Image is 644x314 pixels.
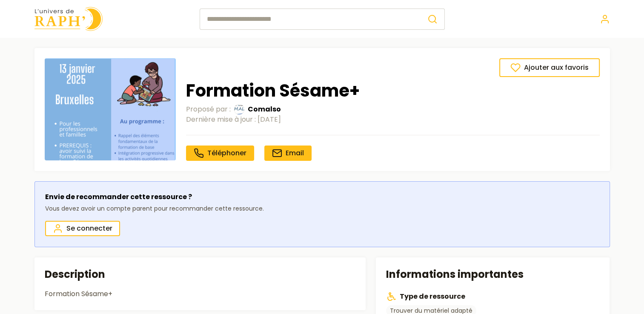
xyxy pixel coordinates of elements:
[45,268,356,281] h2: Description
[234,104,281,114] a: ComalsoComalso
[66,223,112,234] span: Se connecter
[248,104,281,114] span: Comalso
[286,148,304,158] span: Email
[600,14,610,24] a: Se connecter
[186,146,254,161] a: Téléphoner
[186,114,600,125] div: Dernière mise à jour :
[45,58,176,160] img: Formation Sesame+ Bxl 13 Janv 2025
[524,63,589,73] span: Ajouter aux favoris
[186,80,600,101] h1: Formation Sésame+
[45,288,356,300] div: Formation Sésame+
[264,146,312,161] a: Email
[421,9,445,30] button: Rechercher
[207,148,246,158] span: Téléphoner
[186,104,231,114] span: Proposé par :
[34,7,103,31] img: Univers de Raph logo
[45,204,264,214] p: Vous devez avoir un compte parent pour recommander cette ressource.
[386,268,599,281] h2: Informations importantes
[258,114,281,124] time: [DATE]
[499,58,600,77] button: Ajouter aux favoris
[45,221,120,236] a: Se connecter
[386,291,599,302] h3: Type de ressource
[234,104,244,114] img: Comalso
[45,192,264,202] p: Envie de recommander cette ressource ?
